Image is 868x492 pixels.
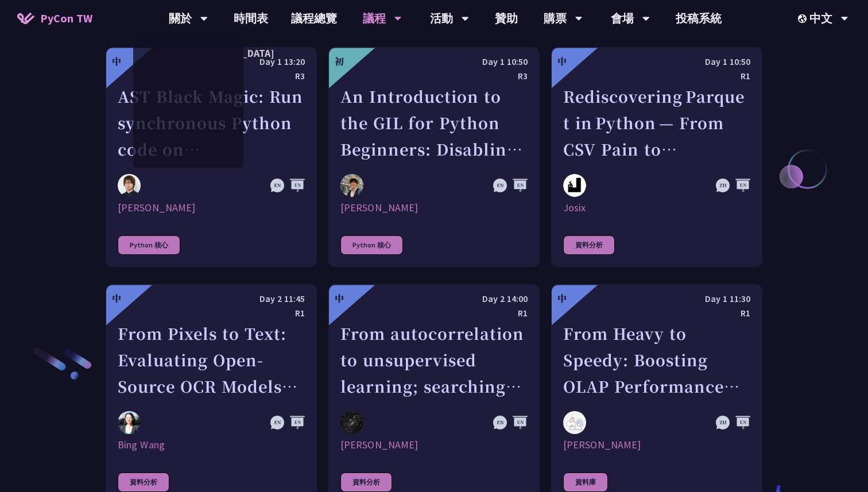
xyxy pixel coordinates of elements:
[340,411,363,435] img: David Mikolas
[563,201,750,215] div: Josix
[118,438,305,452] div: Bing Wang
[335,55,344,68] div: 初
[563,306,750,320] div: R1
[563,83,750,162] div: Rediscovering Parquet in Python — From CSV Pain to Columnar Gain
[563,438,750,452] div: [PERSON_NAME]
[551,47,762,267] a: 中 Day 1 10:50 R1 Rediscovering Parquet in Python — From CSV Pain to Columnar Gain Josix Josix 資料分析
[340,235,403,255] div: Python 核心
[340,174,363,197] img: Yu Saito
[340,320,528,400] div: From autocorrelation to unsupervised learning; searching for aperiodic tilings (quasicrystals) in...
[563,472,608,492] div: 資料庫
[340,83,528,162] div: An Introduction to the GIL for Python Beginners: Disabling It in Python 3.13 and Leveraging Concu...
[563,411,586,434] img: Wei Jun Cheng
[563,174,586,197] img: Josix
[340,438,528,452] div: [PERSON_NAME]
[340,292,528,306] div: Day 2 14:00
[335,292,344,305] div: 中
[563,55,750,69] div: Day 1 10:50
[118,472,169,492] div: 資料分析
[563,320,750,400] div: From Heavy to Speedy: Boosting OLAP Performance with Spark Variant Shredding
[40,10,92,27] span: PyCon TW
[340,69,528,83] div: R3
[133,40,243,67] a: PyCon [GEOGRAPHIC_DATA]
[118,174,141,197] img: Yuichiro Tachibana
[557,55,567,68] div: 中
[118,201,305,215] div: [PERSON_NAME]
[798,14,809,23] img: Locale Icon
[328,47,540,267] a: 初 Day 1 10:50 R3 An Introduction to the GIL for Python Beginners: Disabling It in Python 3.13 and...
[340,201,528,215] div: [PERSON_NAME]
[118,83,305,162] div: AST Black Magic: Run synchronous Python code on asynchronous Pyodide
[118,292,305,306] div: Day 2 11:45
[118,235,180,255] div: Python 核心
[112,55,121,68] div: 中
[118,411,141,434] img: Bing Wang
[112,292,121,305] div: 中
[17,13,34,24] img: Home icon of PyCon TW 2025
[557,292,567,305] div: 中
[340,306,528,320] div: R1
[563,69,750,83] div: R1
[563,235,615,255] div: 資料分析
[118,320,305,400] div: From Pixels to Text: Evaluating Open-Source OCR Models on Japanese Medical Documents
[340,472,392,492] div: 資料分析
[340,55,528,69] div: Day 1 10:50
[563,292,750,306] div: Day 1 11:30
[118,306,305,320] div: R1
[6,4,104,33] a: PyCon TW
[106,47,317,267] a: 中 Day 1 13:20 R3 AST Black Magic: Run synchronous Python code on asynchronous Pyodide Yuichiro Ta...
